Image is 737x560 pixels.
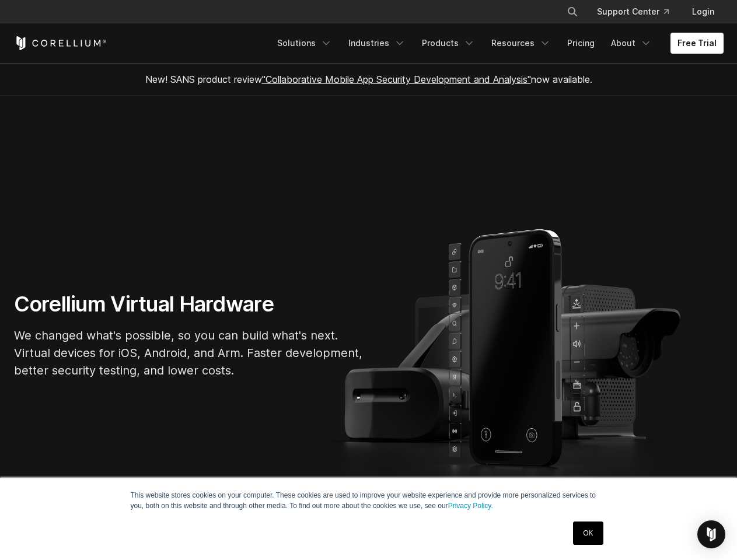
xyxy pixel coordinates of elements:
a: Resources [484,33,558,54]
a: Products [415,33,482,54]
a: Support Center [588,1,678,22]
a: Login [683,1,724,22]
a: Privacy Policy. [448,502,493,510]
a: Pricing [560,33,602,54]
a: Free Trial [670,33,724,54]
span: New! SANS product review now available. [145,73,592,85]
p: This website stores cookies on your computer. These cookies are used to improve your website expe... [131,490,607,511]
a: Industries [341,33,413,54]
p: We changed what's possible, so you can build what's next. Virtual devices for iOS, Android, and A... [14,327,364,379]
div: Navigation Menu [553,1,724,22]
a: Corellium Home [14,36,107,50]
a: OK [573,521,603,545]
div: Navigation Menu [270,33,724,54]
button: Search [562,1,583,22]
div: Open Intercom Messenger [697,520,725,548]
a: About [604,33,659,54]
h1: Corellium Virtual Hardware [14,291,364,317]
a: "Collaborative Mobile App Security Development and Analysis" [262,73,531,85]
a: Solutions [270,33,339,54]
